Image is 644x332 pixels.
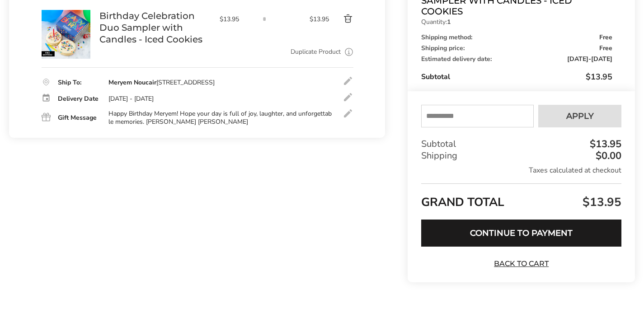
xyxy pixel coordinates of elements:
[329,14,353,24] button: Delete product
[567,56,612,62] span: -
[58,79,99,86] div: Ship To:
[421,45,612,51] div: Shipping price:
[310,15,329,23] span: $13.95
[586,71,612,82] span: $13.95
[447,18,451,26] strong: 1
[421,165,621,175] div: Taxes calculated at checkout
[421,19,612,25] p: Quantity:
[593,151,621,161] div: $0.00
[220,15,251,23] span: $13.95
[599,34,612,41] span: Free
[421,71,612,82] div: Subtotal
[588,139,621,149] div: $13.95
[538,105,621,127] button: Apply
[255,10,273,28] input: Quantity input
[99,10,211,45] a: Birthday Celebration Duo Sampler with Candles - Iced Cookies
[591,55,612,63] span: [DATE]
[421,138,621,150] div: Subtotal
[108,79,215,87] div: [STREET_ADDRESS]
[599,45,612,51] span: Free
[421,150,621,162] div: Shipping
[42,10,90,59] img: Birthday Celebration Duo Sampler with Candles - Iced Cookies
[421,183,621,213] div: GRAND TOTAL
[580,194,621,210] span: $13.95
[42,9,90,18] a: Birthday Celebration Duo Sampler with Candles - Iced Cookies
[58,96,99,102] div: Delivery Date
[108,95,154,103] div: [DATE] - [DATE]
[421,34,612,41] div: Shipping method:
[421,56,612,62] div: Estimated delivery date:
[108,78,156,87] strong: Meryem Noucair
[291,47,341,57] a: Duplicate Product
[567,55,588,63] span: [DATE]
[566,112,594,120] span: Apply
[58,115,99,121] div: Gift Message
[421,220,621,247] button: Continue to Payment
[108,110,333,126] div: Happy Birthday Meryem! Hope your day is full of joy, laughter, and unforgettable memories. [PERSO...
[490,259,553,269] a: Back to Cart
